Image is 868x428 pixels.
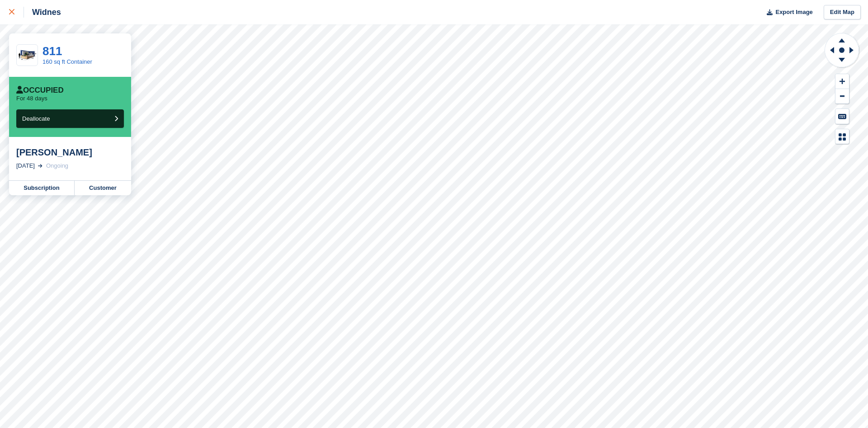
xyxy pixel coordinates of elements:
[835,109,849,124] button: Keyboard Shortcuts
[24,7,61,18] div: Widnes
[16,109,124,128] button: Deallocate
[835,129,849,144] button: Map Legend
[9,181,75,195] a: Subscription
[16,147,124,158] div: [PERSON_NAME]
[16,161,35,170] div: [DATE]
[835,89,849,104] button: Zoom Out
[824,5,861,20] a: Edit Map
[22,115,50,122] span: Deallocate
[775,8,812,17] span: Export Image
[835,74,849,89] button: Zoom In
[16,95,47,102] p: For 48 days
[16,86,64,95] div: Occupied
[17,47,38,63] img: 160cont.jpg
[38,164,42,168] img: arrow-right-light-icn-cde0832a797a2874e46488d9cf13f60e5c3a73dbe684e267c42b8395dfbc2abf.svg
[42,58,92,65] a: 160 sq ft Container
[42,44,62,58] a: 811
[75,181,131,195] a: Customer
[761,5,813,20] button: Export Image
[46,161,68,170] div: Ongoing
